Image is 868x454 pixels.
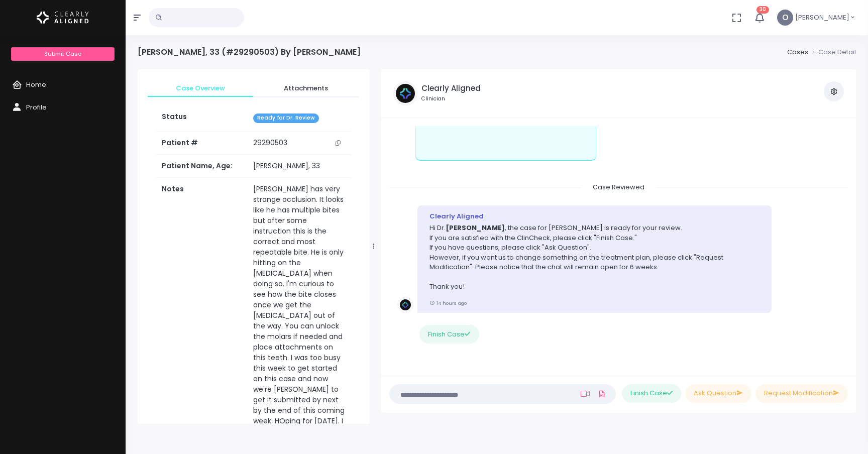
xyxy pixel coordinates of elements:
button: Request Modification [755,384,848,403]
button: Finish Case [622,384,681,403]
div: Clearly Aligned [429,211,759,221]
td: [PERSON_NAME] has very strange occlusion. It looks like he has multiple bites but after some inst... [247,178,351,443]
a: Add Loom Video [579,390,592,398]
img: Logo Horizontal [37,7,89,28]
span: Case Overview [156,83,245,93]
p: Hi Dr. , the case for [PERSON_NAME] is ready for your review. If you are satisfied with the ClinC... [429,223,759,292]
span: Profile [26,102,47,112]
div: scrollable content [389,126,848,366]
a: Add Files [596,385,608,403]
span: Submit Case [44,50,81,58]
a: Cases [787,47,808,57]
th: Patient # [156,131,247,155]
th: Status [156,105,247,131]
span: Attachments [261,83,351,93]
button: Ask Question [685,384,751,403]
div: scrollable content [138,69,369,424]
li: Case Detail [808,47,856,57]
span: 30 [756,6,769,14]
span: Case Reviewed [581,179,657,195]
a: Submit Case [11,47,114,61]
h4: [PERSON_NAME], 33 (#29290503) By [PERSON_NAME] [138,47,361,57]
h5: Clearly Aligned [421,84,481,93]
small: Clinician [421,95,481,103]
button: Finish Case [419,325,479,344]
span: Home [26,80,46,89]
span: O [777,10,793,26]
span: [PERSON_NAME] [795,13,849,23]
th: Notes [156,178,247,443]
small: 14 hours ago [429,300,467,306]
td: [PERSON_NAME], 33 [247,155,351,178]
b: [PERSON_NAME] [446,223,505,233]
td: 29290503 [247,132,351,155]
th: Patient Name, Age: [156,155,247,178]
span: Ready for Dr. Review [253,113,319,123]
